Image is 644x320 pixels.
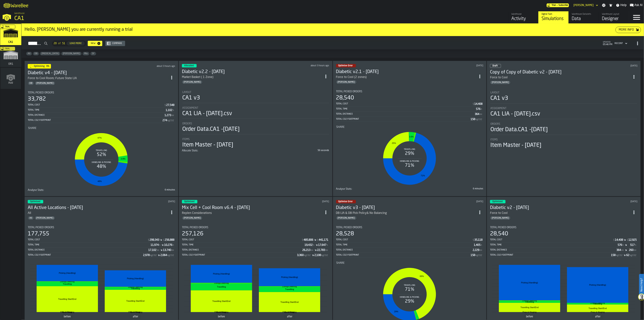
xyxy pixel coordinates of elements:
div: Title [28,91,175,94]
div: Activity [511,16,535,22]
div: Total Time [182,244,305,246]
div: stat-Total Picked Orders [490,226,637,258]
span: $ [165,104,166,107]
div: Total Time [336,244,474,246]
span: Optimising [34,65,45,67]
div: Compare [111,42,124,45]
div: Stat Value [319,238,329,241]
div: stat-Total Picked Orders [336,226,483,258]
div: stat-Total Picked Orders [28,226,175,258]
span: Trial [5,48,10,50]
div: CA1 v3 [490,95,508,102]
div: Stat Value [615,238,623,241]
div: Title [182,149,255,152]
div: Title [182,226,329,229]
div: Force to Cool Room; Future State LIA [28,76,168,81]
span: $ [613,239,615,241]
div: Stat Value [317,249,325,252]
div: Force to Cool (2 zones) [336,75,367,79]
span: mi [157,249,159,252]
div: Simulations [542,16,566,22]
div: Stat Value [630,244,635,247]
div: Warehouse [511,13,535,15]
div: Stat Value [474,103,482,106]
div: Stat Value [471,118,475,121]
span: Orders [182,122,192,125]
a: link-to-/wh/i/76e2a128-1b54-4d66-80d4-05ae4c277723/simulations [538,11,569,23]
span: Total Picked Orders [182,226,208,229]
div: CA1 LIA - [DATE].csv [182,110,232,117]
span: Gregg [336,81,356,83]
div: Title [336,226,483,229]
span: mi [311,249,313,252]
div: Digital Twin [542,13,566,15]
div: 6 minutes [410,187,483,190]
a: link-to-/wh/i/76e2a128-1b54-4d66-80d4-05ae4c277723/pricing/ [547,3,569,7]
span: Gregg [490,217,510,219]
div: Total Distance [336,113,475,115]
div: Stat Value [616,249,621,252]
div: Stat Value [304,238,313,241]
a: link-to-/wh/i/76e2a128-1b54-4d66-80d4-05ae4c277723/feed/ [508,11,538,23]
span: Layout [182,91,191,94]
div: Stat Value [162,119,167,122]
div: Stat Value [475,113,479,116]
div: Stat Value [305,244,313,247]
div: Item Master - [DATE] [182,142,233,148]
span: Layout [490,91,499,94]
div: Title [490,226,637,229]
div: stat-Allocate Stats: [182,149,329,154]
div: Force to Cool [490,75,508,80]
div: Copy of Copy of Diabetic v2 - 10.9.2025 [490,69,631,75]
div: More Info [617,28,636,32]
span: mi [480,249,482,252]
div: Replen Considerations [182,211,212,215]
div: All [28,211,31,215]
div: Stat Value [165,114,171,117]
div: ItemListCard-DashboardItemContainer [25,61,178,196]
div: stat-Analyse Stats: [28,189,175,193]
div: Title [182,106,329,109]
div: stat-Total Picked Orders [182,226,329,258]
div: DropdownMenuValue-Gregg Arment [572,3,599,8]
div: stat-Items [490,138,637,149]
span: DB [33,52,39,55]
div: Stat Value [166,104,174,107]
div: Title [490,138,637,141]
div: Updated: 10/10/2025, 2:36:31 PM Created: 10/10/2025, 2:36:31 PM [570,65,637,67]
div: Diabetic v4 - 10.11.2025 [28,70,168,76]
div: 6 minutes [102,189,175,191]
span: — [556,4,558,7]
span: Subscribe [559,4,568,7]
div: DB LIA & DB Pick Policy& No Balancing [336,211,477,215]
div: Total Distance [182,249,302,251]
span: h [622,244,624,247]
div: 28,528 [336,231,354,237]
div: Order Data.CA1 -[DATE] [490,126,548,133]
div: Force to Cool (2 zones) [336,75,477,79]
div: status-3 2 [182,200,197,203]
span: Share [336,126,345,129]
section: card-SimulationDashboardCard-draft [490,87,637,150]
div: Title [28,127,175,130]
div: stat-Layout [490,91,637,103]
span: $ [473,103,474,106]
div: Diabetic v3 - 10.06.25 [336,205,477,211]
div: status-0 2 [490,64,501,68]
div: stat-Orders [182,122,329,134]
button: button-Load More [67,41,85,45]
span: 9% [46,65,49,67]
div: Stat Value [302,249,311,252]
div: Title [182,91,329,94]
span: mi [621,249,624,252]
span: Share [28,127,36,130]
div: Stat Value [166,109,172,112]
div: Stat Value [164,244,172,247]
div: status-3 2 [28,200,43,203]
div: Title [490,107,637,110]
div: Title [336,126,483,129]
div: Diabetic v2.2 - 10.9.2025 [182,69,322,75]
span: h [173,244,174,247]
div: Force to Cool Room; Future State LIA [28,76,77,81]
span: Add [8,81,13,84]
